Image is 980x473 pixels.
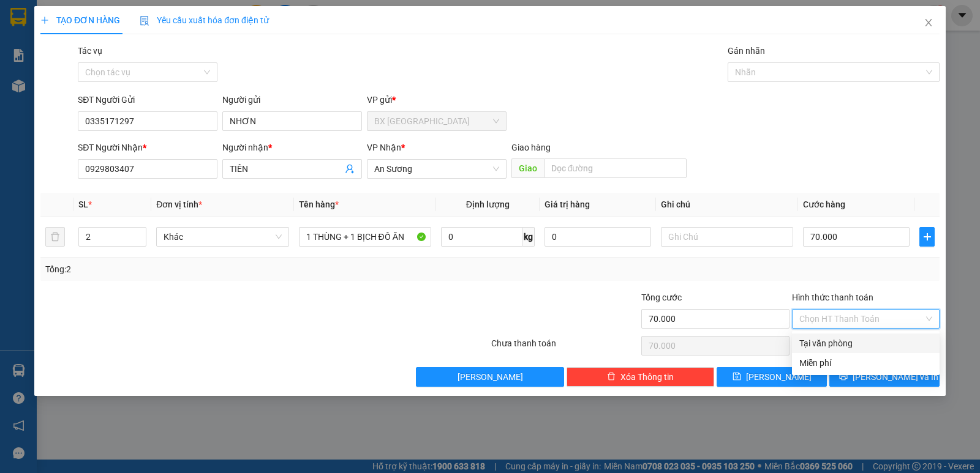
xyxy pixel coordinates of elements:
label: Tác vụ [78,46,102,56]
div: Người nhận [222,141,362,154]
span: TẠO ĐƠN HÀNG [40,15,120,25]
span: Giá trị hàng [545,199,590,209]
span: BX Tân Châu [374,112,499,130]
span: Cước hàng [803,199,845,209]
span: plus [920,232,934,242]
span: An Sương [374,160,499,178]
span: Tên hàng [299,199,339,209]
label: Gán nhãn [728,46,765,56]
span: Giao [511,158,544,178]
button: [PERSON_NAME] [416,367,563,387]
label: Hình thức thanh toán [792,292,873,302]
span: [PERSON_NAME] [458,370,523,384]
button: Close [911,6,946,40]
span: Xóa Thông tin [620,370,674,384]
div: VP gửi [367,93,507,106]
button: printer[PERSON_NAME] và In [829,367,940,387]
img: icon [140,16,149,26]
div: Tại văn phòng [799,337,932,350]
div: Chưa thanh toán [490,337,640,358]
span: kg [522,227,535,247]
span: save [733,372,741,382]
input: Ghi Chú [661,227,793,247]
span: delete [607,372,616,382]
div: Tổng: 2 [45,263,379,276]
div: Người gửi [222,93,362,106]
div: SĐT Người Nhận [78,141,217,154]
span: user-add [345,164,355,174]
button: deleteXóa Thông tin [567,367,714,387]
div: Miễn phí [799,356,932,370]
span: printer [839,372,848,382]
input: 0 [545,227,651,247]
span: VP Nhận [367,143,401,152]
span: Yêu cầu xuất hóa đơn điện tử [140,15,269,25]
div: SĐT Người Gửi [78,93,217,106]
input: VD: Bàn, Ghế [299,227,431,247]
button: plus [919,227,935,247]
span: Giao hàng [511,143,551,152]
span: Đơn vị tính [156,199,202,209]
span: [PERSON_NAME] [746,370,812,384]
button: delete [45,227,65,247]
span: Định lượng [466,199,510,209]
span: plus [40,16,49,24]
button: save[PERSON_NAME] [717,367,827,387]
span: [PERSON_NAME] và In [853,370,938,384]
span: SL [78,199,88,209]
input: Dọc đường [544,158,687,178]
th: Ghi chú [656,193,798,217]
span: close [924,18,933,28]
span: Tổng cước [641,292,682,302]
span: Khác [164,228,281,246]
